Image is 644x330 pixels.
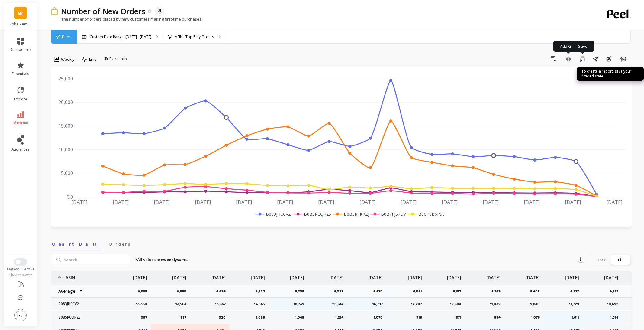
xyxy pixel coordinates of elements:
[61,6,145,16] p: Number of New Orders
[577,54,588,64] button: Save
[290,271,304,281] p: [DATE]
[256,289,269,294] p: 5,223
[194,315,226,320] p: 920
[10,47,32,52] span: dashboards
[138,289,151,294] p: 4,898
[272,302,304,306] p: 18,739
[55,315,108,320] p: B0BSRCQR2S
[194,302,226,306] p: 13,367
[329,271,343,281] p: [DATE]
[486,271,501,281] p: [DATE]
[157,8,163,14] img: api.amazon.svg
[272,315,304,320] p: 1,045
[547,302,579,306] p: 11,729
[251,271,265,281] p: [DATE]
[469,315,501,320] p: 884
[216,289,229,294] p: 4,499
[581,69,639,79] p: To create a report, save your filtered state.
[562,54,575,64] button: Add Goal
[508,315,540,320] p: 1,076
[90,34,151,39] p: Custom Date Range, [DATE] - [DATE]
[390,315,422,320] p: 916
[211,271,226,281] p: [DATE]
[11,147,30,152] span: audiences
[52,241,101,247] span: Chart Data
[55,302,108,306] p: B083JHCCV2
[177,289,190,294] p: 4,560
[390,302,422,306] p: 12,207
[526,271,540,281] p: [DATE]
[447,271,461,281] p: [DATE]
[89,57,97,62] span: Line
[369,271,383,281] p: [DATE]
[172,271,186,281] p: [DATE]
[51,16,202,22] p: The number of orders placed by new customers making first-time purchases.
[408,271,422,281] p: [DATE]
[133,271,147,281] p: [DATE]
[610,289,622,294] p: 4,819
[591,255,611,265] div: Dots
[587,302,618,306] p: 10,692
[175,34,214,39] p: ASIN : Top 5 by Orders
[430,302,461,306] p: 12,304
[587,315,618,320] p: 1,316
[66,271,75,281] p: ASIN
[312,315,343,320] p: 1,214
[51,254,130,266] input: Search
[14,258,27,266] button: Switch to New UI
[351,315,383,320] p: 1,070
[565,271,579,281] p: [DATE]
[334,289,347,294] p: 6,988
[508,302,540,306] p: 9,840
[547,315,579,320] p: 1,611
[155,315,186,320] p: 887
[51,236,632,250] nav: Tabs
[604,271,618,281] p: [DATE]
[12,71,29,76] span: essentials
[115,315,147,320] p: 957
[351,302,383,306] p: 16,797
[312,302,343,306] p: 20,314
[373,289,386,294] p: 6,670
[491,289,504,294] p: 5,979
[51,7,58,15] img: header icon
[155,302,186,306] p: 13,564
[163,257,177,262] strong: weekly
[570,289,583,294] p: 6,277
[18,10,23,17] span: B(
[611,255,631,265] div: Fill
[135,257,188,263] p: *All values are sums.
[233,302,265,306] p: 14,545
[109,56,127,62] span: Extra Info
[530,289,543,294] p: 5,408
[4,273,38,278] div: Click to switch
[10,22,32,27] p: Boka - Amazon (Essor)
[62,34,72,39] span: Filters
[109,241,130,247] span: Orders
[4,267,38,272] div: Legacy UI Active
[295,289,308,294] p: 6,295
[13,120,28,125] span: metrics
[469,302,501,306] p: 11,032
[430,315,461,320] p: 871
[61,57,75,62] span: Weekly
[115,302,147,306] p: 13,360
[413,289,426,294] p: 6,051
[233,315,265,320] p: 1,056
[453,289,465,294] p: 6,182
[14,309,27,321] img: profile picture
[14,97,27,102] span: explore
